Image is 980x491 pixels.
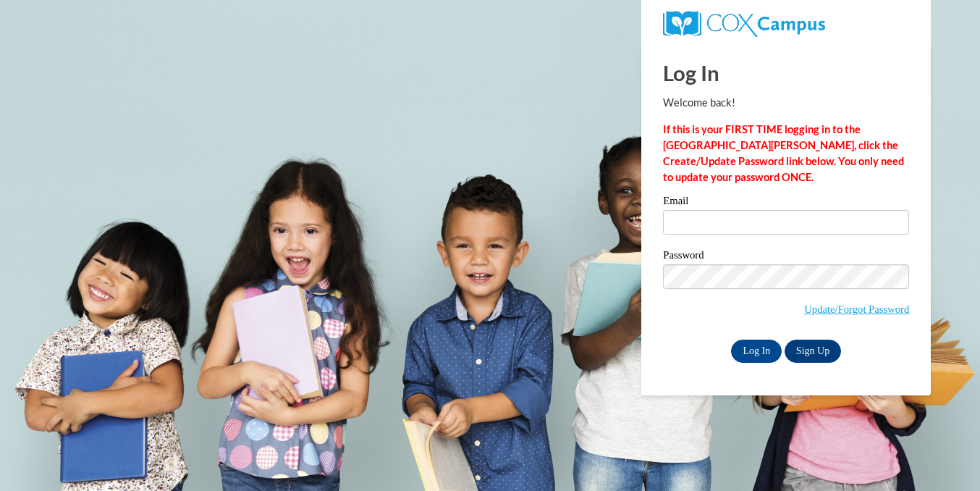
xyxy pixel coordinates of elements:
[785,340,841,363] a: Sign Up
[663,123,904,183] strong: If this is your FIRST TIME logging in to the [GEOGRAPHIC_DATA][PERSON_NAME], click the Create/Upd...
[804,303,909,315] a: Update/Forgot Password
[663,58,909,88] h1: Log In
[663,11,824,37] img: COX Campus
[731,340,782,363] input: Log In
[663,250,909,264] label: Password
[663,95,909,111] p: Welcome back!
[663,196,909,210] label: Email
[663,17,824,29] a: COX Campus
